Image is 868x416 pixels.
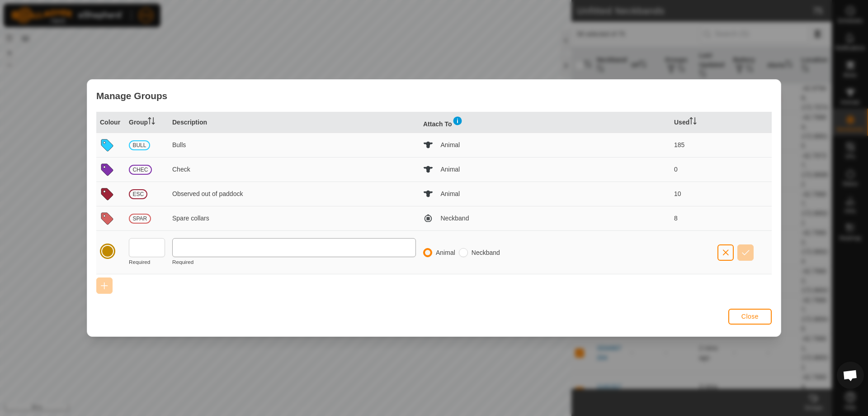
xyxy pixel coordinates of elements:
div: Open chat [837,362,864,389]
p-celleditor: Bulls [172,141,186,148]
p-celleditor: Spare collars [172,215,209,222]
th: Attach To [420,112,670,133]
span: Animal [440,165,460,174]
span: SPAR [129,214,151,224]
small: Required [172,259,193,265]
div: Manage Groups [87,80,781,112]
p-celleditor: 0 [674,166,678,173]
p-celleditor: Observed out of paddock [172,190,243,197]
span: CHEC [129,165,152,175]
p-celleditor: Check [172,166,190,173]
p-celleditor: 10 [674,190,681,197]
label: Neckband [472,249,500,256]
span: Close [741,313,759,320]
th: Description [169,112,420,133]
span: Animal [440,189,460,199]
th: Group [125,112,169,133]
img: information [452,115,463,126]
span: Animal [440,140,460,150]
p-celleditor: 8 [674,215,678,222]
label: Animal [436,249,455,256]
th: Colour [96,112,125,133]
button: Close [728,309,772,325]
p-celleditor: 185 [674,141,684,148]
span: ESC [129,189,147,199]
small: Required [129,259,150,265]
span: Neckband [440,214,469,223]
th: Used [670,112,714,133]
span: BULL [129,140,150,150]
